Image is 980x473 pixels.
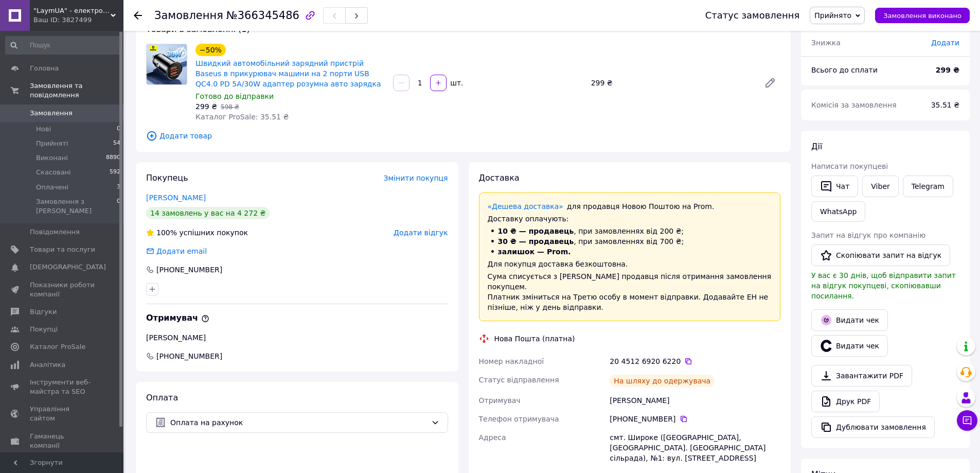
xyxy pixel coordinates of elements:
[479,415,559,423] span: Телефон отримувача
[110,168,120,177] span: 592
[479,433,506,442] span: Адреса
[30,64,59,73] span: Головна
[498,248,571,256] span: залишок — Prom.
[134,10,142,21] div: Повернутися назад
[106,153,120,163] span: 8890
[479,173,520,183] span: Доставка
[760,73,780,93] a: Редагувати
[146,332,448,343] div: [PERSON_NAME]
[36,168,71,177] span: Скасовані
[33,15,123,25] div: Ваш ID: 3827499
[883,12,961,20] span: Замовлення виконано
[957,410,977,431] button: Чат з покупцем
[195,44,226,56] div: −50%
[814,11,851,20] span: Прийнято
[811,176,858,197] button: Чат
[155,265,223,275] div: [PHONE_NUMBER]
[610,356,780,366] div: 20 4512 6920 6220
[36,139,68,148] span: Прийняті
[146,227,248,238] div: успішних покупок
[195,102,217,111] span: 299 ₴
[811,365,912,387] a: Завантажити PDF
[5,36,121,55] input: Пошук
[488,202,563,211] a: «Дешева доставка»
[488,259,772,269] div: Для покупця доставка безкоштовна.
[488,236,772,247] li: , при замовленнях від 700 ₴;
[156,229,177,237] span: 100%
[36,197,117,216] span: Замовлення з [PERSON_NAME]
[488,201,772,212] div: для продавця Новою Поштою на Prom.
[936,66,959,74] b: 299 ₴
[30,432,95,450] span: Гаманець компанії
[811,101,897,109] span: Комісія за замовлення
[610,375,715,387] div: На шляху до одержувача
[221,103,239,111] span: 598 ₴
[195,59,381,88] a: Швидкий автомобільний зарядний пристрій Baseus в прикурювач машини на 2 порти USB QC4.0 PD 5A/30W...
[903,176,953,197] a: Telegram
[811,231,925,239] span: Запит на відгук про компанію
[811,201,865,222] a: WhatsApp
[931,39,959,47] span: Додати
[448,78,464,88] div: шт.
[587,76,756,90] div: 299 ₴
[36,153,68,163] span: Виконані
[30,342,85,352] span: Каталог ProSale
[30,281,95,299] span: Показники роботи компанії
[36,125,51,134] span: Нові
[30,360,65,370] span: Аналітика
[811,142,822,151] span: Дії
[608,391,782,410] div: [PERSON_NAME]
[488,214,772,224] div: Доставку оплачують:
[117,183,120,192] span: 3
[117,197,120,216] span: 0
[226,9,299,22] span: №366345486
[492,334,578,344] div: Нова Пошта (платна)
[170,417,427,428] span: Оплата на рахунок
[155,351,223,361] span: [PHONE_NUMBER]
[146,130,780,142] span: Додати товар
[30,325,58,334] span: Покупці
[195,113,289,121] span: Каталог ProSale: 35.51 ₴
[862,176,898,197] a: Viber
[154,9,223,22] span: Замовлення
[811,39,841,47] span: Знижка
[195,92,274,100] span: Готово до відправки
[30,227,80,237] span: Повідомлення
[811,162,888,170] span: Написати покупцеві
[811,335,888,357] button: Видати чек
[488,226,772,236] li: , при замовленнях від 200 ₴;
[30,81,123,100] span: Замовлення та повідомлення
[384,174,448,182] span: Змінити покупця
[811,271,956,300] span: У вас є 30 днів, щоб відправити запит на відгук покупцеві, скопіювавши посилання.
[875,8,970,23] button: Замовлення виконано
[811,416,935,438] button: Дублювати замовлення
[394,229,448,237] span: Додати відгук
[146,207,270,219] div: 14 замовлень у вас на 4 272 ₴
[155,246,208,256] div: Додати email
[488,271,772,312] div: Сума списується з [PERSON_NAME] продавця після отримання замовлення покупцем. Платник зміниться н...
[610,414,780,424] div: [PHONE_NUMBER]
[811,309,888,331] button: Видати чек
[608,428,782,467] div: смт. Широке ([GEOGRAPHIC_DATA], [GEOGRAPHIC_DATA]. [GEOGRAPHIC_DATA] сільрада), №1: вул. [STREET_...
[479,357,544,365] span: Номер накладної
[30,262,106,272] span: [DEMOGRAPHIC_DATA]
[479,376,559,384] span: Статус відправлення
[36,183,68,192] span: Оплачені
[30,307,57,317] span: Відгуки
[113,139,120,148] span: 54
[147,44,187,84] img: Швидкий автомобільний зарядний пристрій Baseus в прикурювач машини на 2 порти USB QC4.0 PD 5A/30W...
[705,10,800,21] div: Статус замовлення
[479,396,521,405] span: Отримувач
[498,227,574,235] span: 10 ₴ — продавець
[145,246,208,256] div: Додати email
[117,125,120,134] span: 0
[30,405,95,423] span: Управління сайтом
[146,393,178,402] span: Оплата
[811,244,950,266] button: Скопіювати запит на відгук
[498,237,574,246] span: 30 ₴ — продавець
[30,378,95,396] span: Інструменти веб-майстра та SEO
[931,101,959,109] span: 35.51 ₴
[30,109,73,118] span: Замовлення
[811,391,880,412] a: Друк PDF
[146,313,209,323] span: Отримувач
